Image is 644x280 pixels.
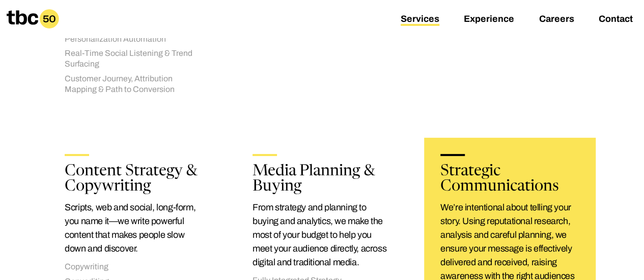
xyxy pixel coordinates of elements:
h2: Media Planning & Buying [253,164,391,195]
a: Experience [464,14,514,26]
p: From strategy and planning to buying and analytics, we make the most of your budget to help you m... [253,201,391,269]
li: Copywriting [65,262,204,272]
li: Real-Time Social Listening & Trend Surfacing [65,48,204,70]
a: Careers [539,14,574,26]
li: Personalization Automation [65,34,204,45]
a: Contact [598,14,632,26]
h2: Strategic Communications [440,164,579,195]
li: Customer Journey, Attribution Mapping & Path to Conversion [65,74,204,95]
a: Services [401,14,439,26]
h2: Content Strategy & Copywriting [65,164,204,195]
p: Scripts, web and social, long-form, you name it—we write powerful content that makes people slow ... [65,201,204,256]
